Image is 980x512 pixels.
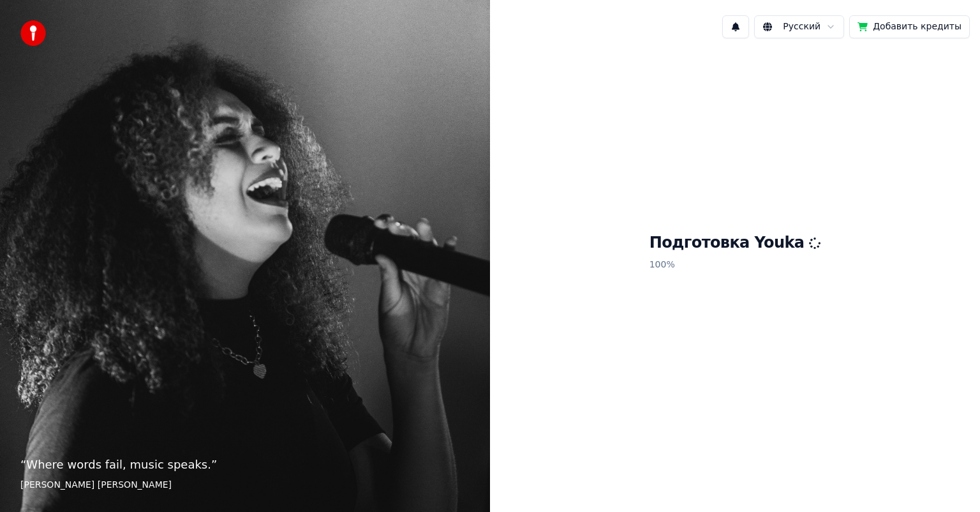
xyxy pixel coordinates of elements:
button: Добавить кредиты [849,15,970,38]
p: “ Where words fail, music speaks. ” [20,456,470,474]
p: 100 % [650,253,821,276]
img: youka [20,20,46,46]
footer: [PERSON_NAME] [PERSON_NAME] [20,479,470,492]
h1: Подготовка Youka [650,233,821,253]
